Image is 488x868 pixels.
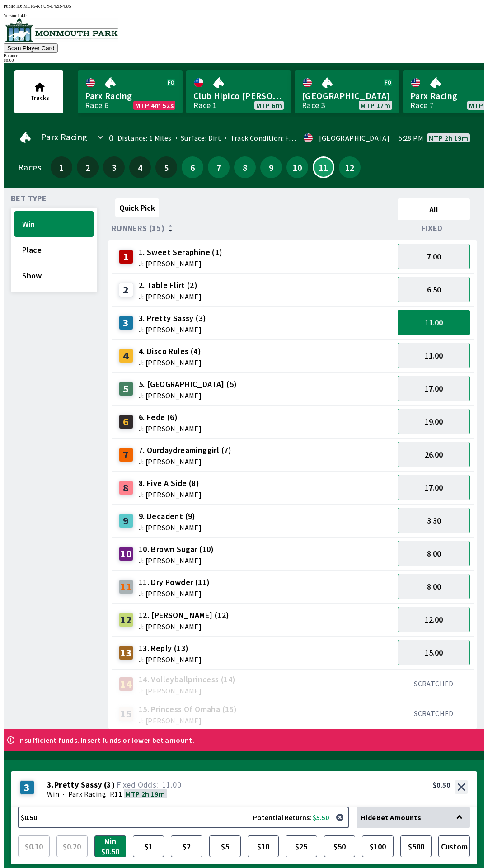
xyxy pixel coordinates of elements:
[316,165,331,170] span: 11
[23,4,71,9] span: MCF5-KYUY-L42R-43J5
[135,838,162,855] span: $1
[30,94,49,102] span: Tracks
[184,164,201,170] span: 6
[53,164,70,170] span: 1
[133,835,164,857] button: $1
[119,580,133,594] div: 11
[422,225,443,232] span: Fixed
[112,224,394,233] div: Runners (15)
[97,838,124,855] span: Min $0.50
[425,482,443,493] span: 17.00
[20,780,34,795] div: 3
[398,442,470,467] button: 26.00
[403,838,430,855] span: $500
[18,164,41,171] div: Races
[139,359,202,366] span: J: [PERSON_NAME]
[103,156,125,178] button: 3
[326,838,353,855] span: $50
[22,219,86,229] span: Win
[286,835,317,857] button: $25
[14,237,94,263] button: Place
[209,835,241,857] button: $5
[139,246,223,258] span: 1. Sweet Seraphine (1)
[362,835,394,857] button: $100
[119,250,133,264] div: 1
[139,378,237,390] span: 5. [GEOGRAPHIC_DATA] (5)
[104,780,115,789] span: ( 3 )
[398,376,470,401] button: 17.00
[4,18,118,42] img: venue logo
[139,524,202,531] span: J: [PERSON_NAME]
[433,780,450,789] div: $0.50
[324,835,356,857] button: $50
[22,270,86,281] span: Show
[139,590,210,597] span: J: [PERSON_NAME]
[85,102,108,109] div: Race 6
[135,102,174,109] span: MTP 4m 52s
[399,134,423,142] span: 5:28 PM
[68,789,106,798] span: Parx Racing
[139,491,202,498] span: J: [PERSON_NAME]
[250,838,277,855] span: $10
[172,133,221,142] span: Surface: Dirt
[77,156,99,178] button: 2
[119,316,133,330] div: 3
[186,70,291,113] a: Club Hipico [PERSON_NAME]Race 1MTP 6m
[210,164,227,170] span: 7
[193,90,284,102] span: Club Hipico [PERSON_NAME]
[256,102,282,109] span: MTP 6m
[313,156,334,178] button: 11
[109,134,113,142] div: 0
[139,609,230,621] span: 12. [PERSON_NAME] (12)
[425,416,443,427] span: 19.00
[441,838,468,855] span: Custom
[119,707,133,721] div: 15
[139,623,230,630] span: J: [PERSON_NAME]
[398,198,470,220] button: All
[429,134,468,142] span: MTP 2h 19m
[139,717,237,724] span: J: [PERSON_NAME]
[398,640,470,665] button: 15.00
[438,835,470,857] button: Custom
[221,133,299,142] span: Track Condition: Fast
[295,70,399,113] a: [GEOGRAPHIC_DATA]Race 3MTP 17m
[119,481,133,495] div: 8
[139,642,202,654] span: 13. Reply (13)
[398,607,470,632] button: 12.00
[119,382,133,396] div: 5
[398,244,470,269] button: 7.00
[234,156,256,178] button: 8
[402,204,466,215] span: All
[394,224,474,233] div: Fixed
[139,411,202,423] span: 6. Fede (6)
[139,458,232,465] span: J: [PERSON_NAME]
[398,541,470,566] button: 8.00
[47,789,59,798] span: Win
[85,90,175,102] span: Parx Racing
[208,156,230,178] button: 7
[155,156,177,178] button: 5
[139,392,237,399] span: J: [PERSON_NAME]
[110,789,122,798] span: R11
[139,444,232,456] span: 7. Ourdaydreaminggirl (7)
[54,780,102,789] span: Pretty Sassy
[4,13,484,18] div: Version 1.4.0
[398,343,470,368] button: 11.00
[94,835,126,857] button: Min $0.50
[427,251,441,262] span: 7.00
[398,508,470,533] button: 3.30
[425,449,443,460] span: 26.00
[139,703,237,715] span: 15. Princess Of Omaha (15)
[260,156,282,178] button: 9
[139,260,223,267] span: J: [PERSON_NAME]
[400,835,432,857] button: $500
[139,656,202,663] span: J: [PERSON_NAME]
[112,225,165,232] span: Runners (15)
[4,53,484,58] div: Balance
[139,510,202,522] span: 9. Decadent (9)
[398,310,470,335] button: 11.00
[139,425,202,432] span: J: [PERSON_NAME]
[162,779,181,790] span: 11.00
[63,789,64,798] span: ·
[131,164,149,170] span: 4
